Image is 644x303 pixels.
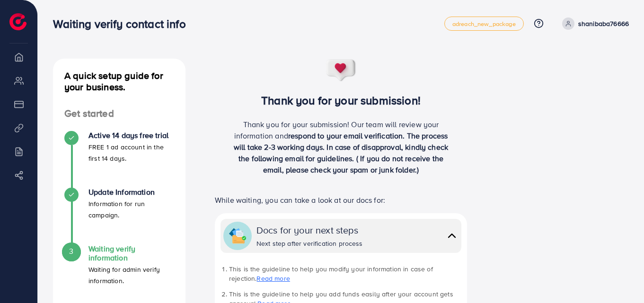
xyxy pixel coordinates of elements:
p: Information for run campaign. [88,198,174,221]
p: While waiting, you can take a look at our docs for: [215,194,467,206]
h4: A quick setup guide for your business. [53,70,185,93]
div: Docs for your next steps [256,223,363,237]
span: adreach_new_package [452,21,516,27]
img: logo [9,13,26,30]
img: collapse [229,227,246,244]
p: Thank you for your submission! Our team will review your information and [229,119,453,175]
li: Waiting verify information [53,244,185,301]
h3: Thank you for your submission! [201,94,481,107]
h3: Waiting verify contact info [53,17,193,31]
h4: Update Information [88,188,174,197]
a: Read more [256,274,290,283]
a: adreach_new_package [444,17,524,31]
p: shanibaba76666 [578,18,629,29]
p: FREE 1 ad account in the first 14 days. [88,141,174,164]
span: respond to your email verification. The process will take 2-3 working days. In case of disapprova... [234,130,448,175]
h4: Get started [53,108,185,120]
li: Update Information [53,188,185,244]
a: shanibaba76666 [558,17,629,30]
h4: Active 14 days free trial [88,131,174,140]
li: This is the guideline to help you modify your information in case of rejection. [229,264,461,284]
p: Waiting for admin verify information. [88,264,174,286]
img: collapse [445,229,459,242]
h4: Waiting verify information [88,244,174,262]
div: Next step after verification process [256,239,363,248]
img: success [326,59,357,82]
span: 3 [69,246,73,257]
li: Active 14 days free trial [53,131,185,188]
